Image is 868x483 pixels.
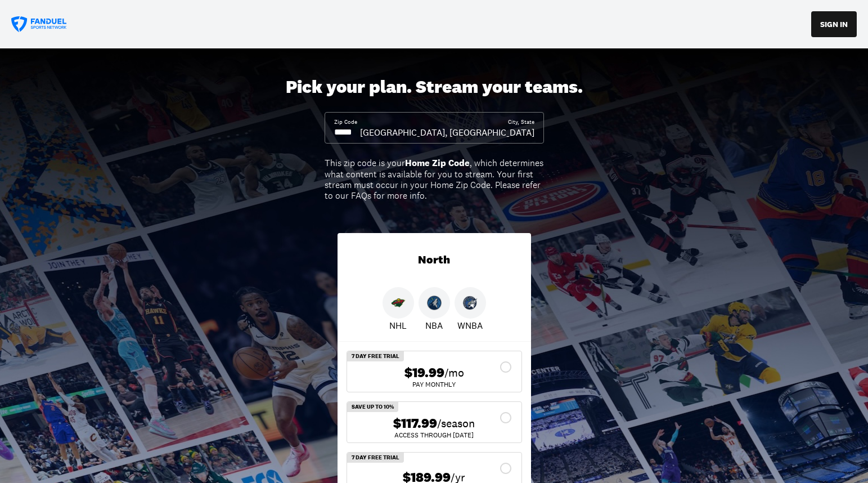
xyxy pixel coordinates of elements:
div: ACCESS THROUGH [DATE] [356,432,512,439]
div: City, State [508,118,534,126]
b: Home Zip Code [405,157,470,169]
div: Save Up To 10% [347,402,398,412]
div: Zip Code [334,118,357,126]
span: /mo [444,365,464,381]
p: NBA [425,319,443,332]
button: SIGN IN [811,11,857,37]
p: NHL [389,319,407,332]
div: North [338,233,531,287]
span: $19.99 [404,365,444,381]
span: $117.99 [393,415,437,432]
span: /season [437,415,475,431]
img: Wild [391,296,406,310]
img: Lynx [463,296,478,310]
p: WNBA [457,319,483,332]
div: Pick your plan. Stream your teams. [286,77,583,98]
div: 7 Day Free Trial [347,453,404,463]
div: 7 Day Free Trial [347,351,404,361]
img: Timberwolves [427,296,442,310]
div: Pay Monthly [356,381,512,388]
div: This zip code is your , which determines what content is available for you to stream. Your first ... [325,158,544,201]
div: [GEOGRAPHIC_DATA], [GEOGRAPHIC_DATA] [360,126,534,138]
